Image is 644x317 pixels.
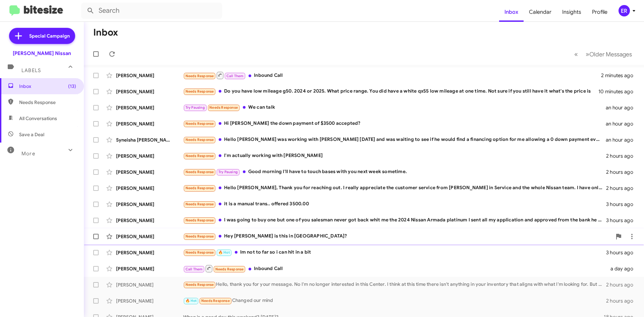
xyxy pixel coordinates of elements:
div: 2 hours ago [606,153,639,159]
span: Needs Response [209,105,238,110]
button: Previous [570,47,582,61]
div: 10 minutes ago [598,88,639,95]
div: Do you have low mileage g50. 2024 or 2025. What price range. You did have a white qx55 low mileag... [183,88,598,95]
div: an hour ago [606,137,639,143]
div: I'm actually working with [PERSON_NAME] [183,152,606,160]
span: 🔥 Hot [185,299,197,303]
div: an hour ago [606,104,639,111]
div: Hi [PERSON_NAME] the down payment of $3500 accepted? [183,120,606,127]
span: Call Them [185,267,203,271]
span: Needs Response [185,282,214,287]
div: 3 hours ago [606,249,639,256]
div: 2 hours ago [606,298,639,304]
div: [PERSON_NAME] [116,201,183,208]
span: More [21,151,35,157]
div: 2 hours ago [606,185,639,192]
a: Special Campaign [9,28,75,44]
div: [PERSON_NAME] [116,281,183,288]
nav: Page navigation example [571,47,636,61]
span: Special Campaign [29,33,70,39]
span: Needs Response [185,89,214,94]
div: Hello [PERSON_NAME], Thank you for reaching out. I really appreciate the customer service from [P... [183,184,606,192]
div: [PERSON_NAME] [116,88,183,95]
span: Call Them [226,74,244,78]
span: Needs Response [185,218,214,222]
span: Needs Response [185,138,214,142]
div: We can talk [183,104,606,111]
div: [PERSON_NAME] [116,265,183,272]
div: [PERSON_NAME] [116,217,183,224]
div: 2 hours ago [606,281,639,288]
div: Changed our mind [183,297,606,305]
button: Next [582,47,636,61]
span: Try Pausing [185,105,205,110]
span: Needs Response [185,154,214,158]
div: 2 minutes ago [601,72,639,79]
span: « [574,50,578,58]
div: Im not to far so i can hit in a bit [183,249,606,256]
a: Profile [587,2,613,22]
span: Labels [21,67,41,73]
span: Needs Response [19,99,76,106]
div: Hey [PERSON_NAME] is this in [GEOGRAPHIC_DATA]? [183,232,612,240]
div: ER [619,5,630,16]
span: Older Messages [589,51,632,58]
div: Hello, thank you for your message. No I'm no longer interested in this Center. I think at this ti... [183,281,606,288]
span: Needs Response [201,299,230,303]
h1: Inbox [93,27,118,38]
div: Syneisha [PERSON_NAME] [116,137,183,143]
span: 🔥 Hot [218,250,230,255]
div: a day ago [606,265,639,272]
div: [PERSON_NAME] [116,233,183,240]
a: Inbox [499,2,524,22]
span: Needs Response [185,234,214,239]
div: [PERSON_NAME] [116,120,183,127]
div: [PERSON_NAME] [116,72,183,79]
span: Needs Response [215,267,244,271]
div: 3 hours ago [606,217,639,224]
span: Needs Response [185,121,214,126]
input: Search [81,3,222,19]
a: Calendar [524,2,557,22]
div: [PERSON_NAME] Nissan [13,50,71,57]
div: 3 hours ago [606,201,639,208]
span: Needs Response [185,170,214,174]
div: I was going to buy one but one of you salesman never got back whit me the 2024 Nissan Armada plat... [183,216,606,224]
span: » [586,50,589,58]
span: All Conversations [19,115,57,122]
a: Insights [557,2,587,22]
span: Inbox [19,83,76,90]
span: Save a Deal [19,131,44,138]
span: Needs Response [185,186,214,190]
button: ER [613,5,637,16]
span: Needs Response [185,202,214,206]
span: (13) [68,83,76,90]
div: Inbound Call [183,71,601,80]
div: [PERSON_NAME] [116,249,183,256]
div: Inbound Call [183,264,606,273]
div: an hour ago [606,120,639,127]
div: Hello [PERSON_NAME] was working with [PERSON_NAME] [DATE] and was waiting to see if he would find... [183,136,606,144]
span: Try Pausing [218,170,238,174]
span: Needs Response [185,74,214,78]
div: [PERSON_NAME] [116,169,183,175]
div: [PERSON_NAME] [116,185,183,192]
div: [PERSON_NAME] [116,298,183,304]
span: Needs Response [185,250,214,255]
div: 2 hours ago [606,169,639,175]
div: it is a manual trans.. offered 3500.00 [183,200,606,208]
div: [PERSON_NAME] [116,153,183,159]
div: [PERSON_NAME] [116,104,183,111]
div: Good morning I'll have to touch bases with you next week sometime. [183,168,606,176]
